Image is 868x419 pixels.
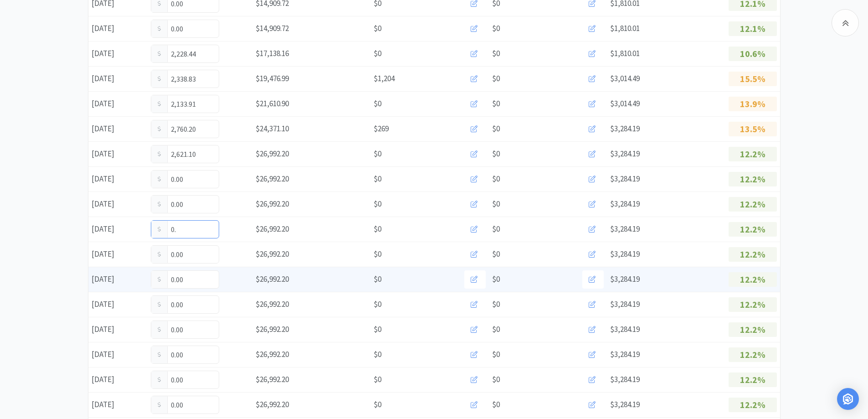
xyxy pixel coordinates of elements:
span: $0 [374,148,381,160]
span: $0 [492,348,500,361]
span: $19,476.99 [256,73,289,83]
span: $3,014.49 [610,98,640,109]
span: $0 [492,198,500,210]
span: $3,284.19 [610,149,640,159]
p: 12.2% [729,347,777,362]
span: $26,992.20 [256,149,289,159]
span: $3,284.19 [610,174,640,184]
div: [DATE] [88,19,148,38]
span: $0 [492,323,500,336]
span: $26,992.20 [256,274,289,284]
span: $0 [374,98,381,110]
span: $14,909.72 [256,23,289,33]
span: $3,284.19 [610,124,640,134]
span: $3,284.19 [610,199,640,209]
p: 15.5% [729,72,777,86]
div: [DATE] [88,395,148,414]
span: $0 [492,373,500,386]
div: [DATE] [88,295,148,314]
p: 10.6% [729,47,777,61]
div: [DATE] [88,145,148,163]
span: $26,992.20 [256,174,289,184]
p: 12.2% [729,147,777,161]
span: $17,138.16 [256,48,289,58]
span: $3,284.19 [610,324,640,334]
div: [DATE] [88,320,148,339]
span: $0 [374,348,381,361]
span: $3,284.19 [610,299,640,309]
span: $0 [492,98,500,110]
span: $0 [374,323,381,336]
span: $3,284.19 [610,224,640,234]
div: [DATE] [88,170,148,188]
p: 13.9% [729,97,777,111]
p: 12.2% [729,172,777,186]
span: $0 [374,173,381,185]
p: 12.2% [729,372,777,387]
span: $0 [374,47,381,60]
span: $1,204 [374,72,395,85]
span: $26,992.20 [256,249,289,259]
span: $0 [492,273,500,285]
span: $0 [492,248,500,260]
span: $24,371.10 [256,124,289,134]
p: 12.2% [729,297,777,312]
div: [DATE] [88,270,148,289]
span: $26,992.20 [256,299,289,309]
span: $0 [374,223,381,235]
div: [DATE] [88,69,148,88]
span: $0 [492,148,500,160]
span: $0 [492,398,500,411]
div: [DATE] [88,220,148,238]
div: [DATE] [88,119,148,138]
div: Open Intercom Messenger [837,388,859,410]
span: $3,014.49 [610,73,640,83]
span: $0 [374,198,381,210]
span: $0 [374,248,381,260]
span: $26,992.20 [256,224,289,234]
span: $269 [374,123,389,135]
span: $0 [374,398,381,411]
p: 12.2% [729,247,777,262]
p: 12.2% [729,272,777,287]
p: 12.1% [729,21,777,36]
span: $1,810.01 [610,23,640,33]
span: $26,992.20 [256,374,289,384]
div: [DATE] [88,44,148,63]
span: $26,992.20 [256,399,289,409]
div: [DATE] [88,345,148,364]
span: $0 [492,173,500,185]
p: 13.5% [729,122,777,136]
span: $0 [492,223,500,235]
span: $0 [374,273,381,285]
span: $21,610.90 [256,98,289,109]
span: $26,992.20 [256,349,289,359]
span: $3,284.19 [610,249,640,259]
p: 12.2% [729,222,777,237]
span: $0 [374,22,381,35]
p: 12.2% [729,197,777,212]
p: 12.2% [729,398,777,412]
span: $0 [374,298,381,310]
span: $3,284.19 [610,399,640,409]
span: $3,284.19 [610,374,640,384]
span: $1,810.01 [610,48,640,58]
span: $3,284.19 [610,274,640,284]
span: $0 [492,47,500,60]
div: [DATE] [88,195,148,213]
span: $26,992.20 [256,199,289,209]
span: $0 [492,22,500,35]
div: [DATE] [88,245,148,264]
span: $26,992.20 [256,324,289,334]
span: $0 [374,373,381,386]
span: $0 [492,123,500,135]
div: [DATE] [88,370,148,389]
p: 12.2% [729,322,777,337]
span: $0 [492,298,500,310]
span: $0 [492,72,500,85]
div: [DATE] [88,94,148,113]
span: $3,284.19 [610,349,640,359]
